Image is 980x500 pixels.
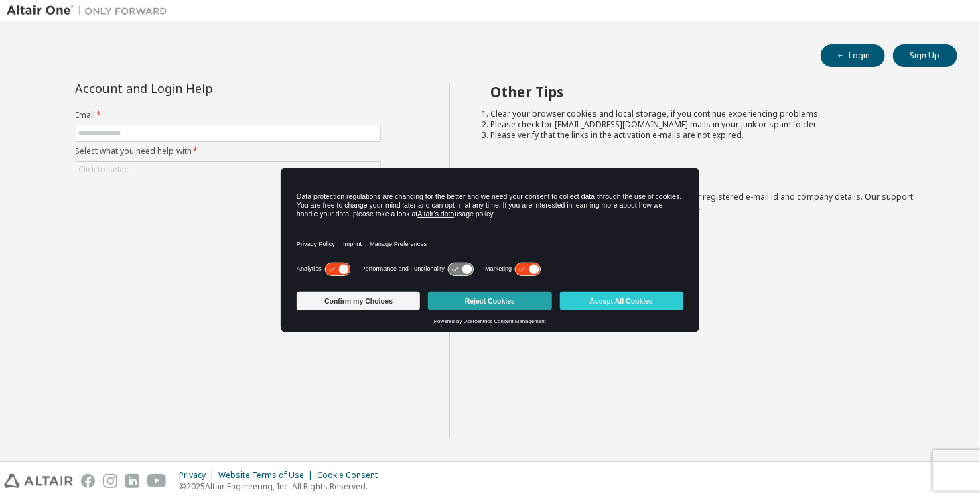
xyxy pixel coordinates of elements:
button: Sign Up [893,44,957,67]
label: Select what you need help with [76,146,381,157]
span: with a brief description of the problem, your registered e-mail id and company details. Our suppo... [490,191,913,213]
h2: Not sure how to login? [490,166,933,184]
img: facebook.svg [81,474,95,488]
li: Please verify that the links in the activation e-mails are not expired. [490,130,933,141]
div: Account and Login Help [76,83,320,94]
label: Email [76,110,381,121]
div: Click to select [76,162,380,178]
img: youtube.svg [147,474,167,488]
img: altair_logo.svg [4,474,73,488]
div: Click to select [79,164,131,175]
li: Clear your browser cookies and local storage, if you continue experiencing problems. [490,109,933,119]
img: instagram.svg [103,474,117,488]
div: Website Terms of Use [218,470,317,481]
div: Privacy [179,470,218,481]
button: Login [821,44,885,67]
h2: Other Tips [490,83,933,101]
li: Please check for [EMAIL_ADDRESS][DOMAIN_NAME] mails in your junk or spam folder. [490,119,933,130]
div: Cookie Consent [317,470,386,481]
p: © 2025 Altair Engineering, Inc. All Rights Reserved. [179,481,386,492]
img: Altair One [7,4,174,17]
img: linkedin.svg [125,474,139,488]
